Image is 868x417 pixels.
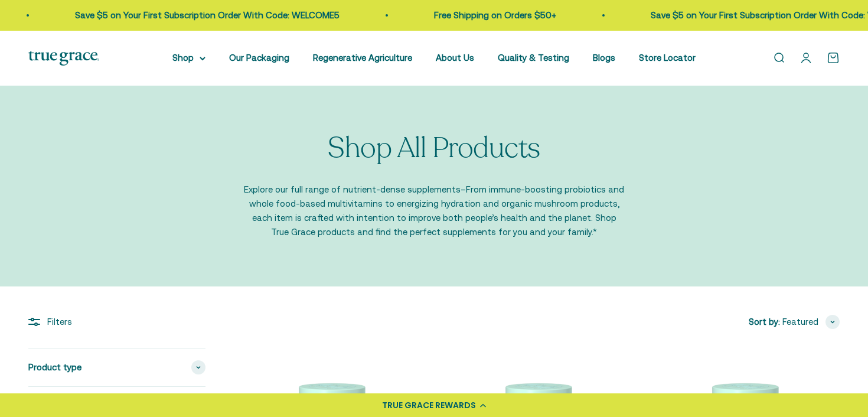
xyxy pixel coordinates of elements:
[436,53,474,63] a: About Us
[242,183,626,239] p: Explore our full range of nutrient-dense supplements–From immune-boosting probiotics and whole fo...
[28,348,205,386] summary: Product type
[382,399,476,412] div: TRUE GRACE REWARDS
[782,315,818,329] span: Featured
[782,315,840,329] button: Featured
[429,10,552,20] a: Free Shipping on Orders $50+
[28,360,81,374] span: Product type
[229,53,289,63] a: Our Packaging
[498,53,569,63] a: Quality & Testing
[639,53,696,63] a: Store Locator
[749,315,780,329] span: Sort by:
[328,133,540,164] p: Shop All Products
[70,8,335,22] p: Save $5 on Your First Subscription Order With Code: WELCOME5
[313,53,412,63] a: Regenerative Agriculture
[28,315,205,329] div: Filters
[172,51,205,65] summary: Shop
[593,53,615,63] a: Blogs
